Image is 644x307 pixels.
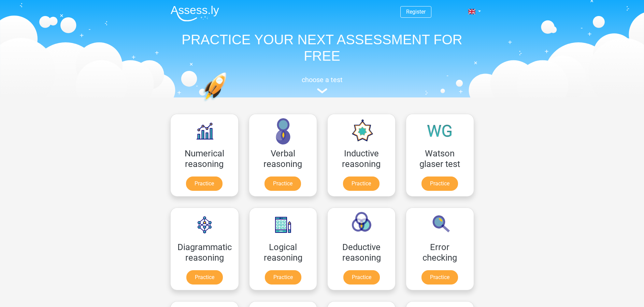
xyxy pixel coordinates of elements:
[264,176,301,191] a: Practice
[343,270,380,285] a: Practice
[317,88,327,93] img: assessment
[203,72,253,134] img: practice
[406,9,426,15] a: Register
[165,76,479,84] h5: choose a test
[165,31,479,64] h1: PRACTICE YOUR NEXT ASSESSMENT FOR FREE
[421,270,458,285] a: Practice
[171,5,219,21] img: Assessly
[343,176,380,191] a: Practice
[186,176,223,191] a: Practice
[421,176,458,191] a: Practice
[265,270,301,285] a: Practice
[186,270,223,285] a: Practice
[165,76,479,94] a: choose a test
